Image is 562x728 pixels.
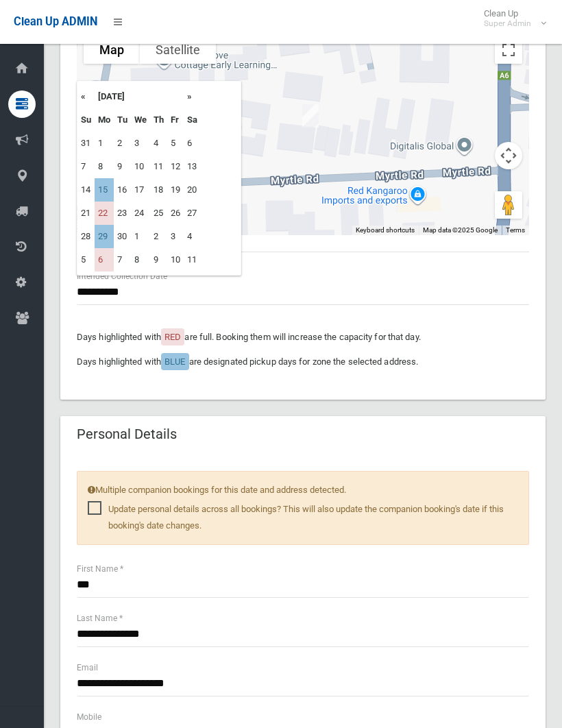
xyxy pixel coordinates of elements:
th: Th [150,108,167,132]
small: Super Admin [484,19,531,29]
td: 11 [150,155,167,178]
td: 8 [95,155,114,178]
th: We [131,108,150,132]
td: 2 [150,225,167,248]
div: Multiple companion bookings for this date and address detected. [77,471,529,545]
th: Su [77,108,95,132]
td: 18 [150,178,167,202]
td: 21 [77,202,95,225]
button: Map camera controls [495,142,522,169]
td: 4 [150,132,167,155]
td: 12 [167,155,184,178]
td: 14 [77,178,95,202]
td: 10 [167,248,184,271]
span: RED [164,332,181,342]
td: 9 [114,155,131,178]
td: 20 [184,178,201,202]
th: » [184,85,201,108]
span: Clean Up [477,8,545,29]
td: 24 [131,202,150,225]
td: 1 [131,225,150,248]
button: Toggle fullscreen view [495,36,522,64]
header: Personal Details [60,421,193,448]
p: Days highlighted with are designated pickup days for zone the selected address. [77,354,529,370]
td: 7 [77,155,95,178]
th: [DATE] [95,85,184,108]
a: Terms (opens in new tab) [506,226,525,234]
td: 22 [95,202,114,225]
button: Show satellite imagery [140,36,216,64]
th: Mo [95,108,114,132]
td: 31 [77,132,95,155]
td: 27 [184,202,201,225]
td: 5 [167,132,184,155]
td: 13 [184,155,201,178]
td: 30 [114,225,131,248]
td: 6 [95,248,114,271]
td: 6 [184,132,201,155]
td: 28 [77,225,95,248]
th: Sa [184,108,201,132]
td: 29 [95,225,114,248]
td: 15 [95,178,114,202]
td: 3 [167,225,184,248]
button: Keyboard shortcuts [356,226,415,235]
td: 19 [167,178,184,202]
td: 26 [167,202,184,225]
th: « [77,85,95,108]
td: 7 [114,248,131,271]
td: 25 [150,202,167,225]
span: Map data ©2025 Google [423,226,498,234]
span: Update personal details across all bookings? This will also update the companion booking's date i... [88,501,518,534]
td: 3 [131,132,150,155]
td: 23 [114,202,131,225]
td: 10 [131,155,150,178]
div: 21 Myrtle Road, BANKSTOWN NSW 2200 [297,99,324,133]
td: 1 [95,132,114,155]
td: 11 [184,248,201,271]
button: Drag Pegman onto the map to open Street View [495,191,522,219]
p: Days highlighted with are full. Booking them will increase the capacity for that day. [77,329,529,345]
span: Clean Up ADMIN [14,15,97,28]
td: 2 [114,132,131,155]
th: Tu [114,108,131,132]
td: 16 [114,178,131,202]
td: 4 [184,225,201,248]
span: BLUE [164,356,185,367]
td: 8 [131,248,150,271]
td: 9 [150,248,167,271]
button: Show street map [84,36,140,64]
td: 5 [77,248,95,271]
th: Fr [167,108,184,132]
td: 17 [131,178,150,202]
